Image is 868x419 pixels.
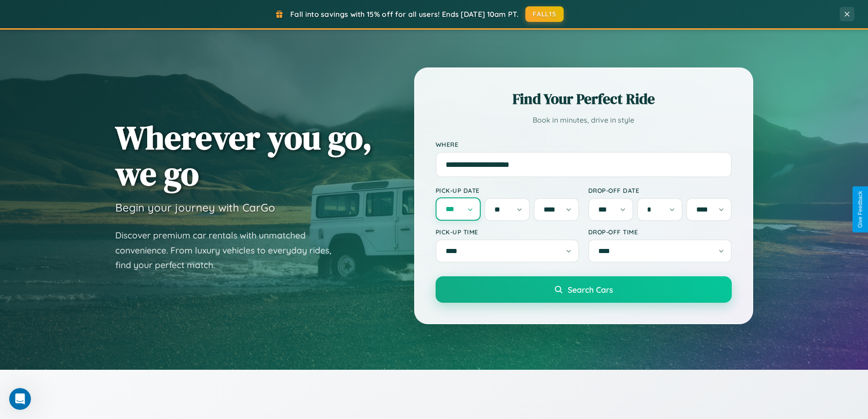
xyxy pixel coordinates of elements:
[525,6,564,22] button: FALL15
[115,228,343,273] p: Discover premium car rentals with unmatched convenience. From luxury vehicles to everyday rides, ...
[588,186,732,194] label: Drop-off Date
[115,201,275,214] h3: Begin your journey with CarGo
[436,114,732,127] p: Book in minutes, drive in style
[436,186,579,194] label: Pick-up Date
[290,10,519,19] span: Fall into savings with 15% off for all users! Ends [DATE] 10am PT.
[857,191,863,228] div: Give Feedback
[436,89,732,109] h2: Find Your Perfect Ride
[9,388,31,410] iframe: Intercom live chat
[436,276,732,303] button: Search Cars
[588,228,732,236] label: Drop-off Time
[568,285,613,295] span: Search Cars
[115,119,372,191] h1: Wherever you go, we go
[436,140,732,148] label: Where
[436,228,579,236] label: Pick-up Time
